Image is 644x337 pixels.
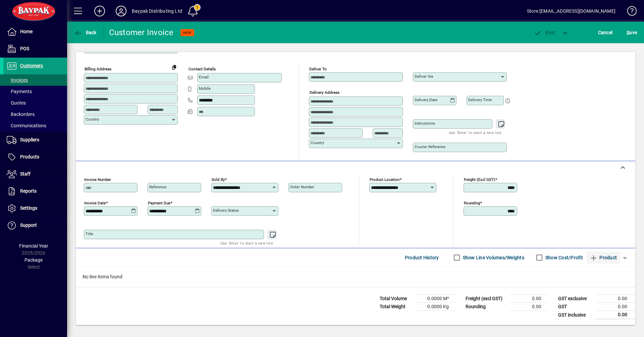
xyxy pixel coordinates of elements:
a: Reports [3,183,67,200]
td: 0.00 [509,303,549,311]
a: Backorders [3,109,67,120]
span: Support [20,222,37,228]
button: Save [625,26,639,39]
button: Back [72,26,98,39]
span: NEW [183,30,192,35]
td: 0.00 [595,295,635,303]
span: Customers [20,63,43,68]
td: 0.00 [595,311,635,319]
td: Total Volume [376,295,417,303]
td: 0.00 [595,303,635,311]
td: Total Weight [376,303,417,311]
span: Reports [20,188,37,194]
span: Backorders [7,112,35,117]
span: Invoices [7,77,28,83]
td: 0.0000 Kg [417,303,457,311]
mat-label: Freight (excl GST) [464,177,495,182]
td: 0.00 [509,295,549,303]
span: ost [534,30,555,35]
a: Quotes [3,97,67,109]
mat-label: Email [199,75,209,79]
mat-label: Title [86,231,93,236]
label: Show Cost/Profit [544,254,583,261]
td: GST exclusive [555,295,595,303]
mat-label: Sold by [212,177,225,182]
button: Copy to Delivery address [169,62,179,72]
button: Product History [402,252,442,264]
div: Baypak Distributing Ltd [132,6,182,16]
mat-label: Invoice date [84,201,106,205]
span: Product History [405,252,439,263]
div: No line items found [76,267,635,287]
a: Home [3,23,67,40]
mat-label: Invoice number [84,177,111,182]
td: GST inclusive [555,311,595,319]
span: Communications [7,123,46,128]
button: Profile [110,5,132,17]
button: Product [586,252,620,264]
a: Support [3,217,67,234]
mat-label: Mobile [199,86,211,91]
mat-label: Instructions [415,121,435,126]
mat-label: Country [311,140,324,145]
mat-label: Product location [370,177,399,182]
mat-label: Delivery status [213,208,239,213]
span: Back [74,30,97,35]
mat-label: Payment due [148,201,170,205]
span: ave [627,27,637,38]
mat-label: Deliver via [415,74,433,79]
span: P [545,30,548,35]
span: Suppliers [20,137,39,142]
a: Invoices [3,74,67,86]
span: Staff [20,171,31,177]
span: Quotes [7,100,26,106]
button: Cancel [596,26,614,39]
span: Settings [20,205,37,211]
span: Cancel [598,27,613,38]
a: Suppliers [3,132,67,148]
td: Freight (excl GST) [462,295,509,303]
span: S [627,30,629,35]
mat-label: Rounding [464,201,480,205]
span: Financial Year [19,243,48,249]
a: Communications [3,120,67,131]
mat-label: Delivery date [415,97,437,102]
mat-hint: Use 'Enter' to start a new line [449,129,501,136]
td: 0.0000 M³ [417,295,457,303]
mat-label: Order number [290,185,314,189]
app-page-header-button: Back [67,26,104,39]
mat-label: Country [86,117,99,122]
a: POS [3,41,67,57]
span: Home [20,29,33,34]
td: GST [555,303,595,311]
span: Product [590,252,617,263]
a: Knowledge Base [622,1,636,23]
mat-hint: Use 'Enter' to start a new line [220,239,273,247]
button: Add [89,5,110,17]
a: Settings [3,200,67,217]
span: Products [20,154,39,159]
label: Show Line Volumes/Weights [462,254,524,261]
a: Staff [3,166,67,183]
span: POS [20,46,29,51]
a: Payments [3,86,67,97]
button: Post [530,26,559,39]
a: Products [3,149,67,165]
div: Customer Invoice [109,27,174,38]
mat-label: Courier Reference [415,144,445,149]
span: Package [24,257,43,263]
td: Rounding [462,303,509,311]
span: Payments [7,89,32,94]
div: Store [EMAIL_ADDRESS][DOMAIN_NAME] [527,6,615,16]
mat-label: Deliver To [309,67,327,71]
mat-label: Reference [149,185,166,189]
mat-label: Delivery time [468,97,492,102]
